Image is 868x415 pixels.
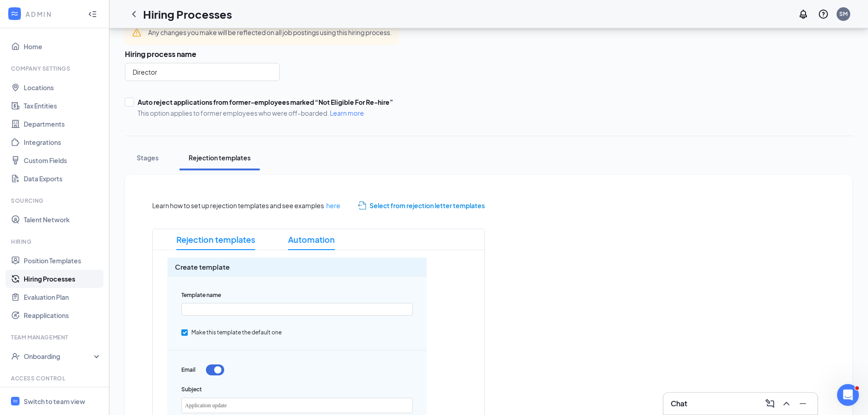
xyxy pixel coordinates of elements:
[138,108,393,118] span: This option applies to former employees who were off-boarded.
[11,374,100,382] div: Access control
[24,37,102,56] a: Home
[26,10,80,19] div: ADMIN
[763,396,777,411] button: ComposeMessage
[152,200,340,210] span: Learn how to set up rejection templates and see examples
[143,6,232,22] h1: Hiring Processes
[837,384,859,406] iframe: Intercom live chat
[132,28,141,37] svg: Warning
[24,97,102,115] a: Tax Entities
[330,109,364,117] a: Learn more
[24,251,102,270] a: Position Templates
[24,397,85,406] div: Switch to team view
[176,229,255,250] span: Rejection templates
[11,333,100,341] div: Team Management
[10,9,19,18] svg: WorkstreamLogo
[185,402,227,409] span: Application update
[138,97,393,107] div: Auto reject applications from former-employees marked “Not Eligible For Re-hire”
[181,366,195,374] span: Email
[11,197,100,205] div: Sourcing
[175,261,230,272] span: Create template
[326,201,340,210] a: here
[24,210,102,229] a: Talent Network
[181,291,413,300] span: Template name
[671,399,687,409] h3: Chat
[24,352,94,361] div: Onboarding
[24,151,102,169] a: Custom Fields
[125,63,280,81] input: Name of hiring process
[797,398,808,409] svg: Minimize
[11,65,100,72] div: Company Settings
[24,270,102,288] a: Hiring Processes
[88,10,97,19] svg: Collapse
[181,385,413,394] span: Subject
[288,229,335,250] span: Automation
[11,352,20,361] svg: UserCheck
[779,396,794,411] button: ChevronUp
[798,9,809,20] svg: Notifications
[24,288,102,306] a: Evaluation Plan
[12,398,18,404] svg: WorkstreamLogo
[781,398,792,409] svg: ChevronUp
[24,78,102,97] a: Locations
[11,238,100,246] div: Hiring
[818,9,829,20] svg: QuestionInfo
[128,9,139,20] svg: ChevronLeft
[134,153,161,162] div: Stages
[188,329,285,336] span: Make this template the default one
[24,115,102,133] a: Departments
[765,398,776,409] svg: ComposeMessage
[24,133,102,151] a: Integrations
[125,49,853,59] h3: Hiring process name
[839,10,847,18] div: SM
[189,153,251,162] div: Rejection templates
[182,398,412,413] div: Edit text
[148,27,392,37] div: Any changes you make will be reflected on all job postings using this hiring process.
[24,169,102,188] a: Data Exports
[370,200,485,210] span: Select from rejection letter templates
[796,396,810,411] button: Minimize
[24,306,102,324] a: Reapplications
